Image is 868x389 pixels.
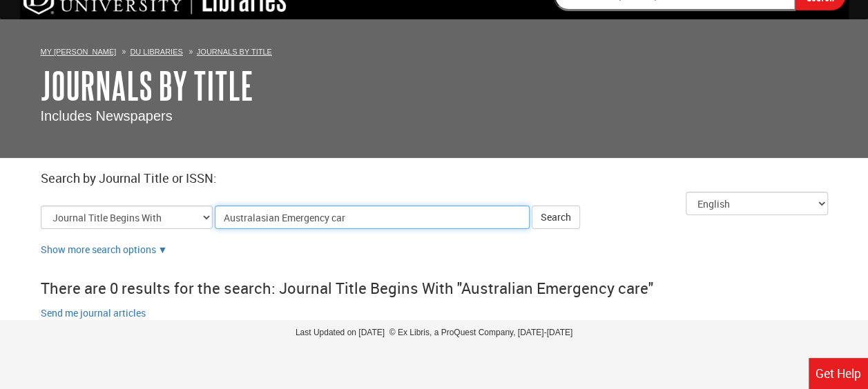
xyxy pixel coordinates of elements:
a: Show more search options [158,243,168,256]
h2: Search by Journal Title or ISSN: [41,172,828,186]
a: DU Libraries [130,48,182,56]
a: Get Help [809,358,868,389]
a: Journals By Title [197,48,272,56]
button: Search [532,206,580,229]
a: My [PERSON_NAME] [41,48,117,56]
a: Show more search options [41,243,156,256]
p: Includes Newspapers [41,106,828,126]
a: Journals By Title [41,64,253,107]
ol: Breadcrumbs [41,44,828,58]
div: There are 0 results for the search: Journal Title Begins With "Australian Emergency care" [41,270,828,306]
a: Send me journal articles [41,306,146,319]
